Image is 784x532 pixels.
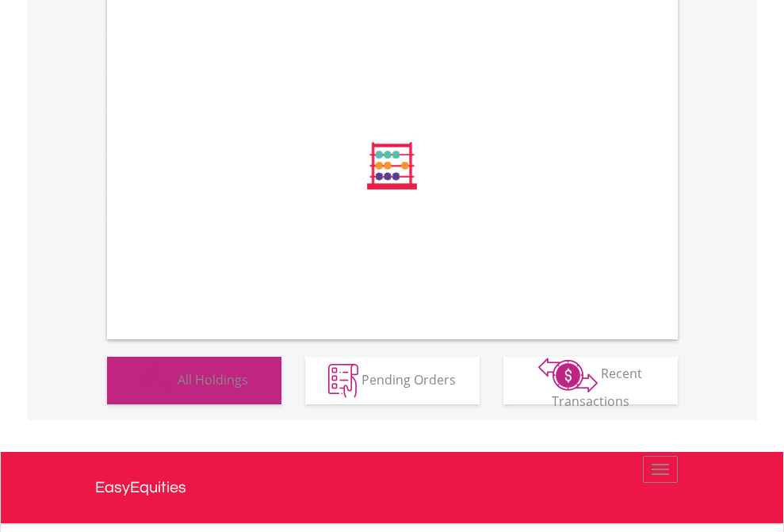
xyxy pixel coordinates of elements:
[305,357,480,404] button: Pending Orders
[140,364,174,398] img: holdings-wht.png
[361,370,456,388] span: Pending Orders
[538,358,598,392] img: transactions-zar-wht.png
[178,370,248,388] span: All Holdings
[503,357,678,404] button: Recent Transactions
[95,452,690,523] a: EasyEquities
[107,357,281,404] button: All Holdings
[328,364,358,398] img: pending_instructions-wht.png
